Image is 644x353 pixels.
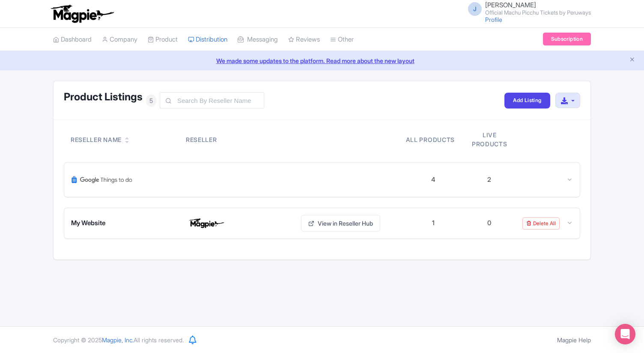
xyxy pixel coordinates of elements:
span: 5 [146,94,156,107]
a: We made some updates to the platform. Read more about the new layout [5,56,639,65]
a: View in Reseller Hub [301,215,380,232]
a: Delete All [522,217,560,229]
button: Close announcement [629,55,635,65]
a: Profile [485,16,502,23]
a: Add Listing [504,93,550,109]
a: Subscription [543,33,591,45]
span: Magpie, Inc. [102,336,134,344]
div: 0 [487,218,491,228]
img: logo-ab69f6fb50320c5b225c76a69d11143b.png [49,4,115,23]
img: My Website [186,217,227,230]
a: Other [330,28,354,51]
div: Reseller [186,135,291,144]
input: Search By Reseller Name [160,92,264,109]
a: Magpie Help [557,336,591,344]
span: J [468,2,482,16]
a: Reviews [288,28,320,51]
span: My Website [71,218,105,228]
h1: Product Listings [64,91,143,103]
a: J [PERSON_NAME] Official Machu Picchu Tickets by Peruways [463,2,591,15]
a: Company [102,28,137,51]
div: Reseller Name [71,135,122,144]
div: Live products [465,130,514,148]
div: Open Intercom Messenger [615,324,635,344]
img: Google Things To Do [71,169,133,190]
a: Product [148,28,178,51]
a: Messaging [238,28,278,51]
div: All products [406,135,455,144]
small: Official Machu Picchu Tickets by Peruways [485,10,591,15]
a: Distribution [188,28,227,51]
a: Dashboard [53,28,92,51]
div: Copyright © 2025 All rights reserved. [48,335,189,344]
div: 1 [432,218,435,228]
span: [PERSON_NAME] [485,1,536,9]
div: 4 [431,175,435,185]
div: 2 [487,175,491,185]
